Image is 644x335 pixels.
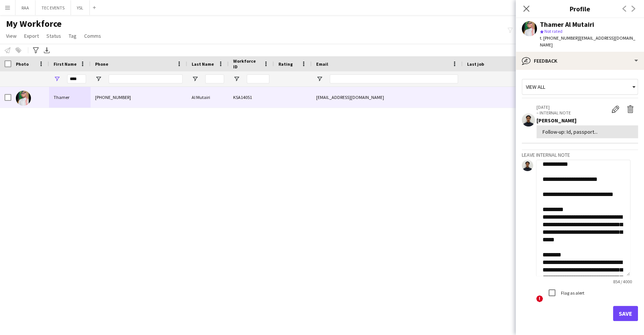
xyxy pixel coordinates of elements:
[543,128,632,135] div: Follow-up: Id, passport...
[536,117,638,124] div: [PERSON_NAME]
[66,31,80,41] a: Tag
[613,306,638,321] button: Save
[540,21,594,28] div: Thamer Al Mutairi
[71,0,90,15] button: YSL
[43,31,64,41] a: Status
[192,76,198,82] button: Open Filter Menu
[21,31,42,41] a: Export
[54,61,77,67] span: First Name
[278,61,293,67] span: Rating
[536,110,608,116] p: – INTERNAL NOTE
[316,76,323,82] button: Open Filter Menu
[540,35,635,48] span: | [EMAIL_ADDRESS][DOMAIN_NAME]
[31,46,40,55] app-action-btn: Advanced filters
[192,61,214,67] span: Last Name
[54,76,60,82] button: Open Filter Menu
[109,74,183,83] input: Phone Filter Input
[516,4,644,14] h3: Profile
[607,279,638,284] span: 854 / 4000
[95,61,108,67] span: Phone
[526,83,545,90] span: View all
[95,76,102,82] button: Open Filter Menu
[516,52,644,70] div: Feedback
[233,58,260,69] span: Workforce ID
[187,87,229,108] div: Al Mutairi
[522,151,638,158] h3: Leave internal note
[91,87,187,108] div: [PHONE_NUMBER]
[6,32,17,39] span: View
[247,74,269,83] input: Workforce ID Filter Input
[67,74,86,83] input: First Name Filter Input
[24,32,39,39] span: Export
[233,76,240,82] button: Open Filter Menu
[205,74,224,83] input: Last Name Filter Input
[467,61,484,67] span: Last job
[536,295,543,302] span: !
[330,74,458,83] input: Email Filter Input
[6,18,61,29] span: My Workforce
[229,87,274,108] div: KSA14051
[84,32,101,39] span: Comms
[15,0,35,15] button: RAA
[81,31,104,41] a: Comms
[46,32,61,39] span: Status
[312,87,463,108] div: [EMAIL_ADDRESS][DOMAIN_NAME]
[536,104,608,110] p: [DATE]
[49,87,91,108] div: Thamer
[69,32,77,39] span: Tag
[316,61,328,67] span: Email
[42,46,51,55] app-action-btn: Export XLSX
[544,28,563,34] span: Not rated
[35,0,71,15] button: TEC EVENTS
[540,35,579,41] span: t. [PHONE_NUMBER]
[3,31,20,41] a: View
[16,91,31,106] img: Thamer Al Mutairi
[559,290,584,296] label: Flag as alert
[16,61,29,67] span: Photo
